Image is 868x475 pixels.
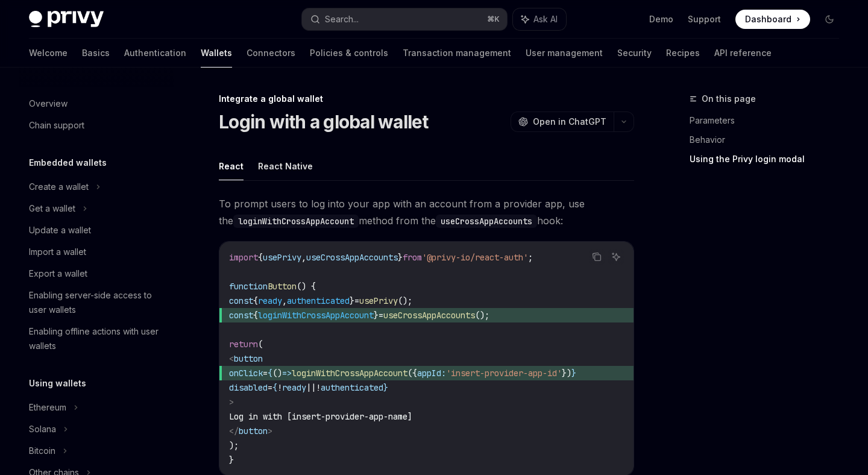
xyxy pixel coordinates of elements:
div: Enabling offline actions with user wallets [29,324,166,353]
span: '@privy-io/react-auth' [422,252,528,263]
span: import [229,252,258,263]
span: ready [258,295,282,306]
a: Import a wallet [19,241,174,263]
a: Enabling offline actions with user wallets [19,321,174,357]
span: => [282,368,292,379]
span: Log in with [insert-provider-app-name] [229,411,412,422]
span: = [354,295,359,306]
a: Transaction management [403,39,511,68]
span: { [253,295,258,306]
h5: Using wallets [29,376,86,391]
span: Dashboard [745,13,791,25]
span: } [374,310,379,321]
div: Integrate a global wallet [219,93,634,105]
a: Recipes [666,39,700,68]
span: ! [277,382,282,393]
a: Demo [649,13,673,25]
span: Open in ChatGPT [533,116,606,128]
span: const [229,310,253,321]
a: User management [526,39,603,68]
span: ; [528,252,533,263]
div: Create a wallet [29,180,89,194]
span: Button [268,281,297,292]
span: > [229,397,234,407]
span: onClick [229,368,263,379]
span: To prompt users to log into your app with an account from a provider app, use the method from the... [219,195,634,229]
span: } [350,295,354,306]
span: 'insert-provider-app-id' [446,368,562,379]
a: Using the Privy login modal [690,149,849,169]
span: } [383,382,388,393]
button: Ask AI [513,8,566,30]
span: ⌘ K [487,14,500,24]
span: useCrossAppAccounts [306,252,398,263]
a: Dashboard [735,10,810,29]
a: Enabling server-side access to user wallets [19,285,174,321]
button: Open in ChatGPT [511,112,614,132]
span: > [268,426,272,436]
span: ready [282,382,306,393]
span: { [272,382,277,393]
span: ( [258,339,263,350]
span: = [263,368,268,379]
a: Parameters [690,111,849,130]
code: useCrossAppAccounts [436,215,537,228]
span: function [229,281,268,292]
span: = [379,310,383,321]
a: Chain support [19,115,174,136]
span: button [234,353,263,364]
a: Policies & controls [310,39,388,68]
a: Update a wallet [19,219,174,241]
a: Connectors [247,39,295,68]
div: Get a wallet [29,201,75,216]
a: Authentication [124,39,186,68]
button: Search...⌘K [302,8,506,30]
span: useCrossAppAccounts [383,310,475,321]
span: { [253,310,258,321]
a: Overview [19,93,174,115]
span: return [229,339,258,350]
h5: Embedded wallets [29,156,107,170]
img: dark logo [29,11,104,28]
span: } [398,252,403,263]
div: Solana [29,422,56,436]
span: || [306,382,316,393]
span: loginWithCrossAppAccount [258,310,374,321]
span: loginWithCrossAppAccount [292,368,407,379]
span: (); [475,310,489,321]
span: usePrivy [263,252,301,263]
span: () [272,368,282,379]
a: Basics [82,39,110,68]
h1: Login with a global wallet [219,111,429,133]
button: Toggle dark mode [820,10,839,29]
span: }) [562,368,571,379]
a: Behavior [690,130,849,149]
span: usePrivy [359,295,398,306]
span: ); [229,440,239,451]
div: Update a wallet [29,223,91,237]
span: , [301,252,306,263]
span: appId: [417,368,446,379]
a: Welcome [29,39,68,68]
div: Overview [29,96,68,111]
span: < [229,353,234,364]
span: from [403,252,422,263]
span: = [268,382,272,393]
div: Ethereum [29,400,66,415]
a: Support [688,13,721,25]
div: Enabling server-side access to user wallets [29,288,166,317]
span: On this page [702,92,756,106]
span: </ [229,426,239,436]
div: Export a wallet [29,266,87,281]
div: Bitcoin [29,444,55,458]
span: , [282,295,287,306]
span: ({ [407,368,417,379]
span: ! [316,382,321,393]
span: { [268,368,272,379]
span: } [229,455,234,465]
span: (); [398,295,412,306]
span: authenticated [321,382,383,393]
div: Search... [325,12,359,27]
span: () { [297,281,316,292]
button: React Native [258,152,313,180]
